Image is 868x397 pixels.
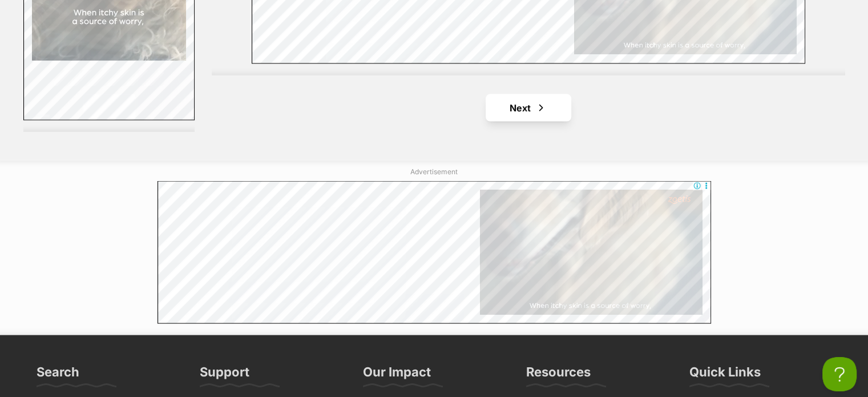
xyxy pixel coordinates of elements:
h3: Support [200,364,249,387]
h3: Quick Links [689,364,761,387]
h3: Search [37,364,79,387]
iframe: Help Scout Beacon - Open [822,357,857,391]
h3: Our Impact [363,364,431,387]
nav: Pagination [212,94,845,122]
a: Next page [486,94,571,122]
h3: Resources [526,364,591,387]
iframe: Advertisement [158,181,711,324]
